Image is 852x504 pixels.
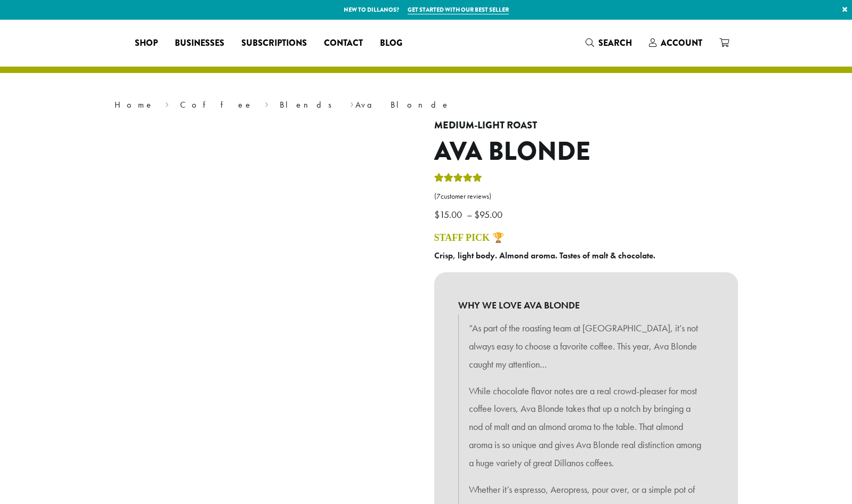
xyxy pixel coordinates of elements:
span: Shop [135,37,158,50]
div: Rated 5.00 out of 5 [434,172,482,188]
span: › [265,95,269,111]
span: Contact [324,37,363,50]
span: $ [434,208,440,221]
span: Businesses [175,37,224,50]
b: WHY WE LOVE AVA BLONDE [458,296,714,314]
a: Shop [126,35,166,52]
bdi: 15.00 [434,208,465,221]
span: Blog [380,37,402,50]
b: Crisp, light body. Almond aroma. Tastes of malt & chocolate. [434,250,655,261]
span: – [467,208,472,221]
span: Account [661,37,702,49]
a: Blends [280,99,339,110]
span: › [165,95,169,111]
bdi: 95.00 [474,208,505,221]
a: STAFF PICK 🏆 [434,232,504,243]
span: Search [598,37,632,49]
p: While chocolate flavor notes are a real crowd-pleaser for most coffee lovers, Ava Blonde takes th... [469,382,703,472]
a: Search [577,34,640,52]
a: (7customer reviews) [434,191,738,202]
span: › [350,95,354,111]
span: $ [474,208,480,221]
a: Home [115,99,154,110]
h4: Medium-Light Roast [434,120,738,132]
nav: Breadcrumb [115,99,738,111]
a: Get started with our best seller [408,5,509,14]
h1: Ava Blonde [434,136,738,167]
a: Coffee [180,99,253,110]
span: 7 [436,192,441,201]
p: “As part of the roasting team at [GEOGRAPHIC_DATA], it’s not always easy to choose a favorite cof... [469,319,703,373]
span: Subscriptions [241,37,307,50]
